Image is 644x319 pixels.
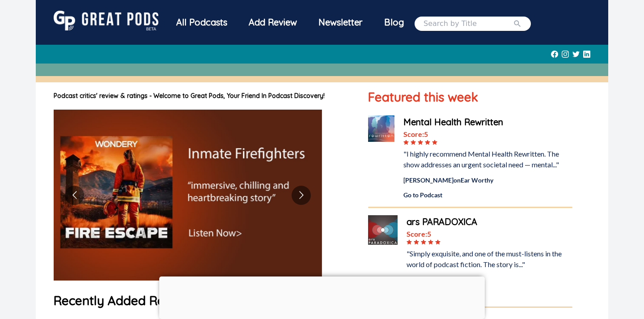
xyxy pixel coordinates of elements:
div: Score: 5 [403,129,572,140]
input: Search by Title [424,18,513,29]
button: Go to previous slide [65,186,84,205]
button: Go to next slide [292,186,311,205]
iframe: Advertisement [159,276,485,317]
h1: Podcast critics' review & ratings - Welcome to Great Pods, Your Friend In Podcast Discovery! [54,91,350,101]
h1: Featured this week [368,88,572,106]
a: Newsletter [308,11,373,36]
h1: Recently Added Reviews [54,291,350,310]
div: Evo Terra on The End [407,275,572,285]
a: Go to Podcast [407,290,572,299]
a: Blog [373,11,415,34]
img: ars PARADOXICA [368,215,398,245]
div: [PERSON_NAME] on Ear Worthy [403,175,572,185]
a: Add Review [238,11,308,34]
img: GreatPods [54,11,158,30]
div: "I highly recommend Mental Health Rewritten. The show addresses an urgent societal need — mental..." [403,149,572,170]
div: "Simply exquisite, and one of the must-listens in the world of podcast fiction. The story is..." [407,248,572,270]
img: image [54,110,322,281]
div: All Podcasts [165,11,238,34]
a: Mental Health Rewritten [403,115,572,129]
img: Mental Health Rewritten [368,115,394,142]
div: Newsletter [308,11,373,34]
a: ars PARADOXICA [407,215,572,229]
a: All Podcasts [165,11,238,36]
div: Score: 5 [407,229,572,239]
a: Go to Podcast [403,190,572,200]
